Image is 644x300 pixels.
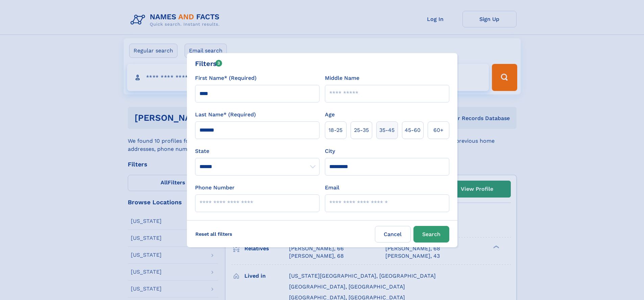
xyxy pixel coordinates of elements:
label: Age [325,111,335,119]
label: Last Name* (Required) [195,111,256,119]
div: Filters [195,59,222,69]
span: 25‑35 [354,126,369,134]
label: State [195,147,319,155]
label: Phone Number [195,184,235,192]
label: First Name* (Required) [195,74,257,82]
span: 35‑45 [379,126,395,134]
label: Cancel [375,226,411,243]
button: Search [413,226,449,243]
span: 45‑60 [405,126,421,134]
label: Email [325,184,339,192]
label: City [325,147,335,155]
label: Middle Name [325,74,359,82]
label: Reset all filters [191,226,237,242]
span: 18‑25 [329,126,342,134]
span: 60+ [433,126,444,134]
